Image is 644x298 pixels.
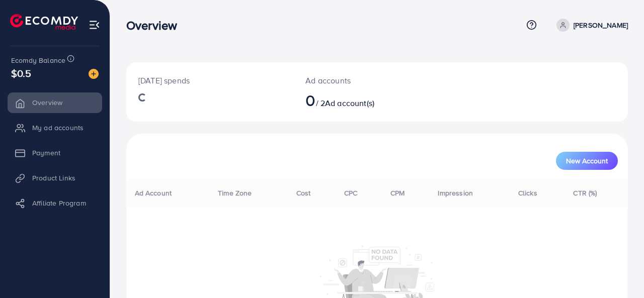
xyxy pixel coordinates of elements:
span: Ecomdy Balance [11,55,65,65]
button: New Account [556,152,618,170]
img: image [89,69,99,79]
p: Ad accounts [305,74,407,86]
img: logo [10,14,78,30]
h2: / 2 [305,90,407,110]
h3: Overview [126,18,185,33]
img: menu [89,19,100,31]
span: 0 [305,88,315,112]
span: New Account [566,157,608,164]
span: Ad account(s) [325,97,374,109]
span: $0.5 [11,66,32,80]
p: [DATE] spends [138,74,281,86]
p: [PERSON_NAME] [574,19,628,31]
a: [PERSON_NAME] [552,19,628,32]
